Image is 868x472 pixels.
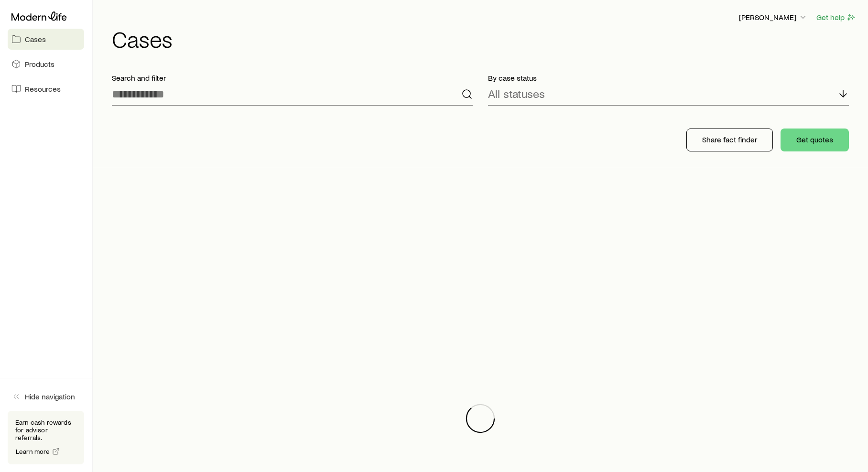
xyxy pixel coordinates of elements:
p: [PERSON_NAME] [739,12,808,22]
button: [PERSON_NAME] [738,12,808,23]
button: Hide navigation [8,386,84,407]
button: Get quotes [781,129,849,151]
p: Earn cash rewards for advisor referrals. [15,418,76,441]
p: Search and filter [112,73,473,83]
a: Products [8,54,84,75]
p: Share fact finder [702,135,757,144]
p: All statuses [488,87,545,100]
button: Share fact finder [686,129,773,151]
a: Cases [8,29,84,50]
a: Resources [8,78,84,99]
div: Earn cash rewards for advisor referrals.Learn more [8,411,84,464]
p: By case status [488,73,849,83]
span: Learn more [16,448,50,455]
span: Hide navigation [25,392,75,401]
span: Resources [25,84,61,94]
span: Cases [25,34,46,44]
h1: Cases [112,27,857,50]
span: Products [25,59,54,69]
button: Get help [816,12,857,23]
